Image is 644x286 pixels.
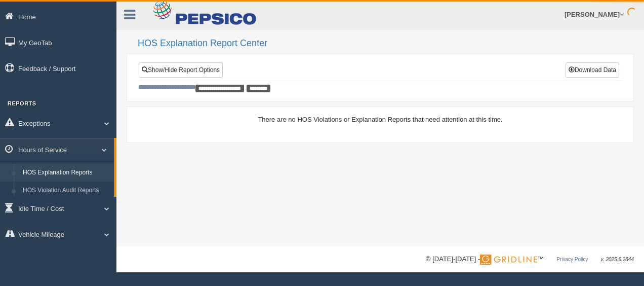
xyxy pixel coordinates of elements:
span: v. 2025.6.2844 [601,257,634,262]
a: HOS Violation Audit Reports [18,182,114,200]
a: HOS Explanation Reports [18,164,114,182]
h2: HOS Explanation Report Center [138,39,634,49]
a: Privacy Policy [556,257,588,262]
a: Show/Hide Report Options [139,62,223,78]
div: © [DATE]-[DATE] - ™ [426,254,634,265]
button: Download Data [566,62,619,78]
img: Gridline [480,255,537,265]
div: There are no HOS Violations or Explanation Reports that need attention at this time. [138,115,622,124]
